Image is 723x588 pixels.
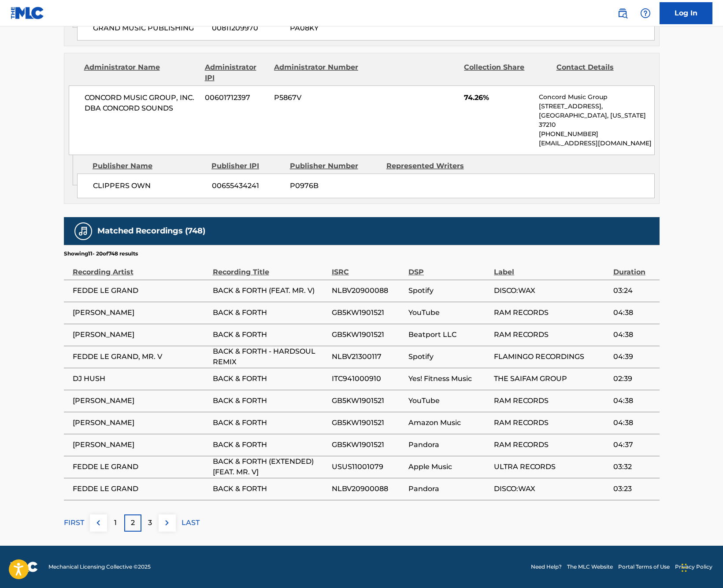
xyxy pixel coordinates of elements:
[93,181,205,191] span: CLIPPERS OWN
[213,484,327,494] span: BACK & FORTH
[408,484,489,494] span: Pandora
[494,258,608,277] div: Label
[408,374,489,384] span: Yes! Fitness Music
[11,562,38,572] img: logo
[73,418,208,428] span: [PERSON_NAME]
[408,418,489,428] span: Amazon Music
[93,161,205,171] div: Publisher Name
[182,518,200,528] p: LAST
[73,351,208,362] span: FEDDE LE GRAND, MR. V
[97,226,205,236] h5: Matched Recordings (748)
[494,285,608,296] span: DISCO:WAX
[408,440,489,450] span: Pandora
[78,226,89,237] img: Matched Recordings
[213,418,327,428] span: BACK & FORTH
[162,518,172,528] img: right
[408,351,489,362] span: Spotify
[613,329,655,340] span: 04:38
[48,563,151,571] span: Mechanical Licensing Collective © 2025
[464,62,549,83] div: Collection Share
[205,92,267,103] span: 00601712397
[613,258,655,277] div: Duration
[682,555,687,581] div: Glisser
[408,285,489,296] span: Spotify
[114,518,117,528] p: 1
[205,62,267,83] div: Administrator IPI
[613,307,655,318] span: 04:38
[613,374,655,384] span: 02:39
[64,250,138,258] p: Showing 11 - 20 of 748 results
[539,129,654,139] p: [PHONE_NUMBER]
[617,8,628,18] img: search
[556,62,642,83] div: Contact Details
[675,563,712,571] a: Privacy Policy
[494,307,608,318] span: RAM RECORDS
[539,111,654,129] p: [GEOGRAPHIC_DATA], [US_STATE] 37210
[494,440,608,450] span: RAM RECORDS
[64,518,84,528] p: FIRST
[614,4,631,22] a: Public Search
[332,484,404,494] span: NLBV20900088
[73,440,208,450] span: [PERSON_NAME]
[73,374,208,384] span: DJ HUSH
[73,462,208,472] span: FEDDE LE GRAND
[332,285,404,296] span: NLBV20900088
[211,161,283,171] div: Publisher IPI
[332,462,404,472] span: USUS11001079
[494,418,608,428] span: RAM RECORDS
[212,181,283,191] span: 00655434241
[290,23,380,33] span: PA08KY
[494,462,608,472] span: ULTRA RECORDS
[679,546,723,588] iframe: Chat Widget
[11,7,44,19] img: MLC Logo
[148,518,152,528] p: 3
[613,285,655,296] span: 03:24
[213,329,327,340] span: BACK & FORTH
[332,329,404,340] span: GB5KW1901521
[637,4,654,22] div: Help
[73,484,208,494] span: FEDDE LE GRAND
[213,456,327,477] span: BACK & FORTH (EXTENDED) [FEAT. MR. V]
[332,258,404,277] div: ISRC
[73,329,208,340] span: [PERSON_NAME]
[131,518,135,528] p: 2
[408,396,489,406] span: YouTube
[386,161,476,171] div: Represented Writers
[212,23,283,33] span: 00811209970
[93,518,104,528] img: left
[613,462,655,472] span: 03:32
[332,418,404,428] span: GB5KW1901521
[290,181,380,191] span: P0976B
[494,351,608,362] span: FLAMINGO RECORDINGS
[408,462,489,472] span: Apple Music
[85,92,199,114] span: CONCORD MUSIC GROUP, INC. DBA CONCORD SOUNDS
[613,396,655,406] span: 04:38
[539,92,654,102] p: Concord Music Group
[539,102,654,111] p: [STREET_ADDRESS],
[408,329,489,340] span: Beatport LLC
[494,396,608,406] span: RAM RECORDS
[73,258,208,277] div: Recording Artist
[213,258,327,277] div: Recording Title
[290,161,380,171] div: Publisher Number
[408,307,489,318] span: YouTube
[640,8,651,18] img: help
[213,307,327,318] span: BACK & FORTH
[332,351,404,362] span: NLBV21300117
[213,285,327,296] span: BACK & FORTH (FEAT. MR. V)
[494,374,608,384] span: THE SAIFAM GROUP
[464,92,532,103] span: 74.26%
[213,374,327,384] span: BACK & FORTH
[618,563,670,571] a: Portal Terms of Use
[660,2,712,24] a: Log In
[494,484,608,494] span: DISCO:WAX
[613,440,655,450] span: 04:37
[531,563,562,571] a: Need Help?
[213,440,327,450] span: BACK & FORTH
[613,351,655,362] span: 04:39
[494,329,608,340] span: RAM RECORDS
[274,92,360,103] span: P5867V
[408,258,489,277] div: DSP
[213,346,327,367] span: BACK & FORTH - HARDSOUL REMIX
[613,418,655,428] span: 04:38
